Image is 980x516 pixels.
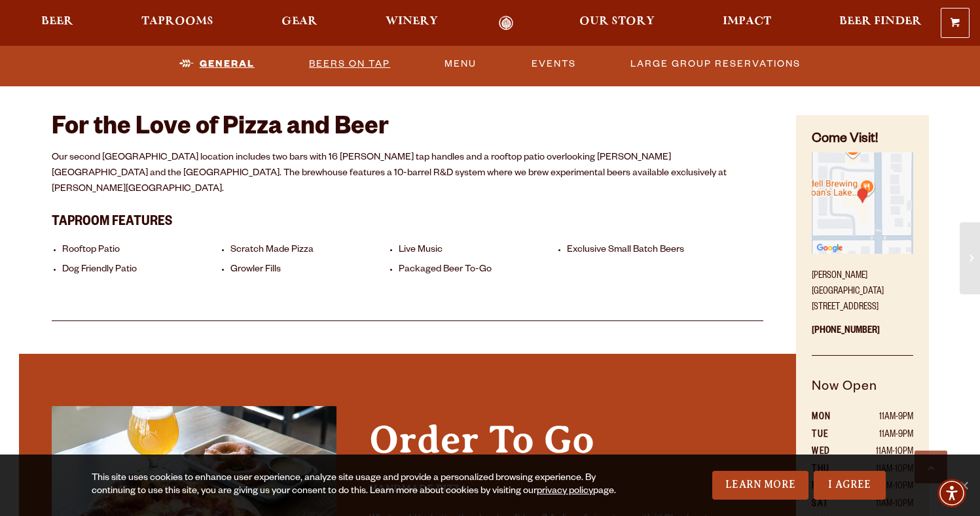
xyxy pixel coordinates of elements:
li: Dog Friendly Patio [62,264,224,277]
span: Beer Finder [839,16,922,27]
h3: Taproom Features [52,207,764,234]
div: This site uses cookies to enhance user experience, analyze site usage and provide a personalized ... [92,472,640,498]
li: Scratch Made Pizza [230,245,392,257]
th: WED [812,444,846,461]
li: Exclusive Small Batch Beers [567,245,729,257]
p: [PHONE_NUMBER] [812,316,913,356]
a: General [174,49,260,79]
img: Small thumbnail of location on map [812,152,913,253]
span: Taprooms [141,16,213,27]
a: Our Story [571,16,663,31]
span: Winery [386,16,438,27]
th: MON [812,409,846,426]
a: I Agree [814,471,886,500]
span: Our Story [579,16,655,27]
div: Accessibility Menu [937,479,966,507]
li: Growler Fills [230,264,392,277]
li: Live Music [399,245,560,257]
span: Impact [723,16,771,27]
td: 11AM-10PM [846,444,913,461]
a: privacy policy [537,487,593,497]
h2: Order To Go [369,418,764,475]
a: Find on Google Maps (opens in a new window) [812,247,913,258]
a: Scroll to top [915,451,947,483]
td: 11AM-9PM [846,427,913,444]
a: Beer Finder [831,16,930,31]
th: TUE [812,427,846,444]
a: Odell Home [481,16,530,31]
a: Taprooms [133,16,222,31]
span: Gear [281,16,318,27]
li: Rooftop Patio [62,245,224,257]
h4: Come Visit! [812,131,913,150]
h2: For the Love of Pizza and Beer [52,115,764,144]
td: 11AM-9PM [846,409,913,426]
a: Gear [273,16,326,31]
a: Learn More [712,471,808,500]
a: Events [526,49,581,79]
a: Impact [714,16,780,31]
p: Our second [GEOGRAPHIC_DATA] location includes two bars with 16 [PERSON_NAME] tap handles and a r... [52,150,764,198]
a: Menu [439,49,482,79]
li: Packaged Beer To-Go [399,264,560,277]
a: Winery [377,16,446,31]
a: Large Group Reservations [625,49,806,79]
p: [PERSON_NAME][GEOGRAPHIC_DATA] [STREET_ADDRESS] [812,261,913,316]
h5: Now Open [812,377,913,410]
a: Beer [33,16,82,31]
a: Beers On Tap [304,49,395,79]
span: Beer [41,16,73,27]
